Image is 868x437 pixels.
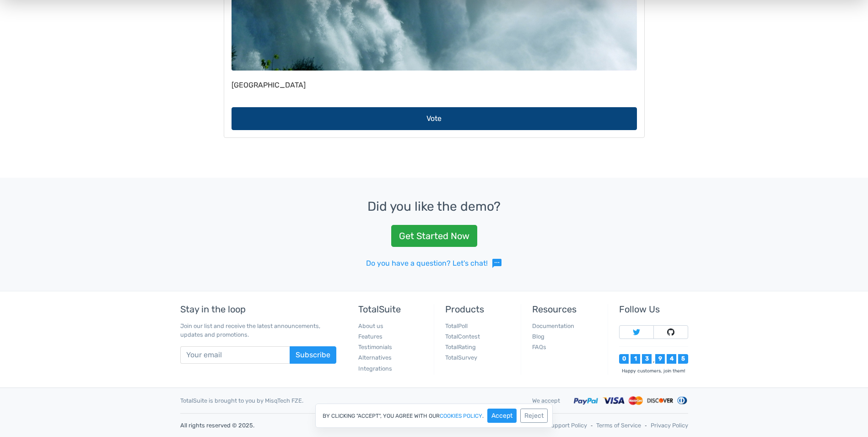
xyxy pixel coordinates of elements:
a: Do you have a question? Let's chat!sms [366,258,502,269]
h5: TotalSuite [358,304,427,314]
div: 1 [631,354,640,364]
div: , [652,358,655,364]
a: FAQs [532,344,546,350]
div: 0 [619,354,629,364]
a: Get Started Now [391,225,477,247]
a: Submissions [434,18,644,45]
div: We accept [525,396,567,405]
button: Accept [487,409,517,423]
h5: Resources [532,304,601,314]
h5: Stay in the loop [180,304,336,314]
div: 3 [642,354,652,364]
a: cookies policy [440,413,482,419]
button: Vote [232,394,637,417]
a: TotalSurvey [445,354,477,361]
a: Features [358,333,383,340]
button: Reject [520,409,548,423]
div: 9 [655,354,665,364]
span: sms [491,258,502,269]
img: Follow TotalSuite on Twitter [633,328,640,336]
div: By clicking "Accept", you agree with our . [315,404,553,428]
p: [GEOGRAPHIC_DATA] [232,368,637,376]
img: Follow TotalSuite on Github [667,328,674,336]
a: TotalPoll [445,322,468,329]
div: TotalSuite is brought to you by MisqTech FZE. [173,396,525,405]
h5: Products [445,304,514,314]
a: Testimonials [358,344,392,350]
a: About us [358,322,383,329]
a: Integrations [358,365,392,372]
a: Participate [224,19,434,45]
a: TotalContest [445,333,480,340]
a: Blog [532,333,545,340]
a: Alternatives [358,354,392,361]
h5: Follow Us [619,304,688,314]
img: Accepted payment methods [574,395,688,406]
h3: Did you like the demo? [22,200,846,214]
button: Subscribe [290,346,336,364]
a: Documentation [532,322,574,329]
a: TotalRating [445,344,476,350]
div: 5 [678,354,688,364]
div: Happy customers, join them! [619,367,688,374]
div: 4 [667,354,676,364]
input: Your email [180,346,290,364]
img: niagara-falls-218591_1920.jpg [232,53,637,357]
p: Join our list and receive the latest announcements, updates and promotions. [180,322,336,339]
